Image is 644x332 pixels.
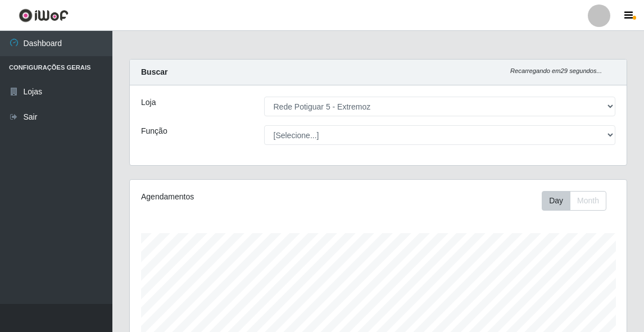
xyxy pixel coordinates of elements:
[19,8,69,22] img: CoreUI Logo
[542,191,606,211] div: First group
[542,191,615,211] div: Toolbar with button groups
[141,125,167,137] label: Função
[570,191,606,211] button: Month
[141,97,156,108] label: Loja
[542,191,570,211] button: Day
[141,191,329,203] div: Agendamentos
[141,67,167,76] strong: Buscar
[510,67,602,74] i: Recarregando em 29 segundos...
